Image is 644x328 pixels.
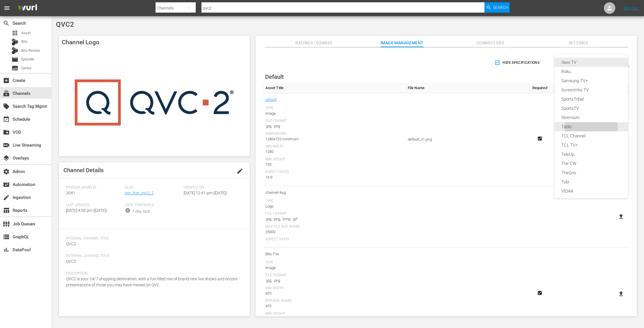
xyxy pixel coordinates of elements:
[561,141,621,150] div: TCL TV+
[561,131,621,141] div: TCL Channel
[561,150,621,159] div: TeleUp
[561,196,621,205] div: ViX
[561,113,621,122] div: Stremium
[561,159,621,168] div: The CW
[561,76,621,85] div: Samsung TV+
[561,168,621,177] div: TheGrio
[561,85,621,95] div: ScreenHits TV
[561,58,621,67] div: rlaxx TV
[561,95,621,104] div: SportsTribal
[561,104,621,113] div: SportsTV
[561,177,621,187] div: Tubi
[561,187,621,196] div: VIDAA
[561,67,621,76] div: Roku
[561,122,621,131] div: Tablo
